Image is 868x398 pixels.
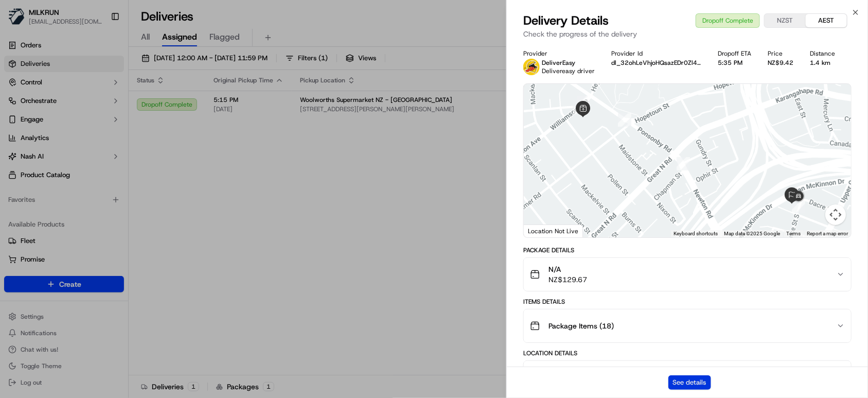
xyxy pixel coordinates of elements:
a: Report a map error [807,231,848,236]
button: Keyboard shortcuts [674,230,718,237]
button: dl_32ohLeVhjoHQsazEDr0Zl4LvFAX [611,59,701,67]
a: Terms (opens in new tab) [786,231,801,236]
p: Check the progress of the delivery [523,29,852,39]
div: Location Details [523,349,852,357]
span: N/A [548,264,587,274]
div: Provider [523,49,595,58]
div: 6 [677,157,690,170]
div: 4 [573,100,586,114]
span: Delivery Details [523,12,609,29]
span: Package Items ( 18 ) [548,321,614,331]
div: Package Details [523,246,852,254]
button: AEST [806,14,847,27]
div: 7 [792,200,805,213]
div: 3 [618,113,631,127]
div: 1.4 km [810,59,835,67]
button: N/ANZ$129.67 [524,258,851,291]
button: Package Items (18) [524,309,851,342]
div: Dropoff ETA [718,49,751,58]
button: Map camera controls [825,204,846,225]
span: Delivereasy driver [542,67,595,75]
div: Price [768,49,793,58]
img: Google [526,224,560,237]
div: 5:35 PM [718,59,751,67]
div: Distance [810,49,835,58]
div: Items Details [523,298,852,306]
p: DeliverEasy [542,59,595,67]
button: See details [668,375,711,390]
span: Map data ©2025 Google [724,231,780,236]
div: Location Not Live [524,224,583,237]
div: Provider Id [611,49,701,58]
img: delivereasy_logo.png [523,59,540,75]
div: 5 [577,96,590,109]
span: NZ$129.67 [548,274,587,285]
a: Open this area in Google Maps (opens a new window) [526,224,560,237]
button: NZST [765,14,806,27]
div: NZ$9.42 [768,59,793,67]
